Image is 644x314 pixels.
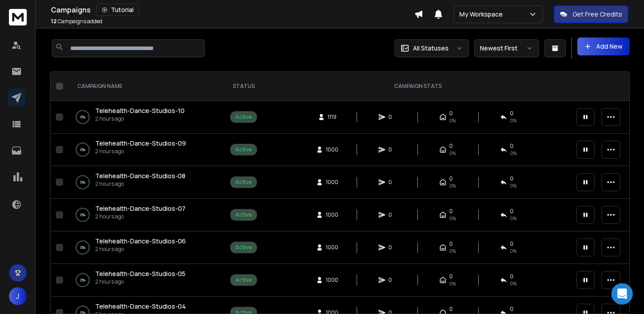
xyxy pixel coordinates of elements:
span: Telehealth-Dance-Studios-08 [95,172,185,180]
td: 0%Telehealth-Dance-Studios-092 hours ago [67,134,223,166]
span: 0 [449,306,453,313]
span: 0 [449,240,453,247]
span: 1000 [326,146,338,153]
p: 0 % [80,210,85,219]
span: 1119 [328,113,337,121]
a: Telehealth-Dance-Studios-07 [95,204,185,213]
p: 0 % [80,243,85,252]
button: J [9,287,27,305]
div: Campaigns [51,4,414,16]
span: 0% [510,247,517,255]
span: 0% [510,117,517,124]
span: 0 [449,273,453,280]
th: CAMPAIGN NAME [67,72,223,101]
span: 0 [388,146,397,153]
span: 0 [388,244,397,251]
p: 2 hours ago [95,246,186,253]
span: 0 [449,208,453,215]
span: 0 [510,208,514,215]
span: 0 [388,276,397,284]
span: 0 [449,175,453,182]
span: 0% [449,117,456,124]
span: 0 [449,110,453,117]
span: 12 [51,17,57,25]
button: Add New [577,38,630,55]
div: Active [235,211,252,218]
th: CAMPAIGN STATS [264,72,571,101]
p: Get Free Credits [572,10,622,19]
td: 0%Telehealth-Dance-Studios-072 hours ago [67,199,223,231]
p: All Statuses [413,44,449,53]
p: My Workspace [459,10,506,19]
span: 0 [510,110,514,117]
span: 0% [510,182,517,189]
span: 0% [510,150,517,157]
span: 0% [449,182,456,189]
a: Telehealth-Dance-Studios-08 [95,172,185,180]
span: 0% [449,215,456,222]
span: 0% [449,150,456,157]
p: 0 % [80,113,85,121]
span: 0 [510,142,514,150]
span: 0 [510,273,514,280]
a: Telehealth-Dance-Studios-04 [95,302,186,311]
span: 0% [510,215,517,222]
td: 0%Telehealth-Dance-Studios-082 hours ago [67,166,223,199]
span: 1000 [326,276,338,284]
div: Active [235,244,252,251]
span: 0% [449,247,456,255]
button: Get Free Credits [554,5,628,23]
p: 0 % [80,276,85,285]
div: Open Intercom Messenger [611,283,633,305]
a: Telehealth-Dance-Studios-06 [95,237,186,246]
p: 0 % [80,178,85,187]
button: Tutorial [96,4,139,16]
span: 0 [510,240,514,247]
span: Telehealth-Dance-Studios-07 [95,204,185,213]
p: 2 hours ago [95,278,185,285]
button: Newest First [474,39,539,57]
span: Telehealth-Dance-Studios-06 [95,237,186,245]
p: 2 hours ago [95,180,185,188]
th: STATUS [223,72,264,101]
p: 2 hours ago [95,115,185,122]
span: 0 [510,306,514,313]
span: Telehealth-Dance-Studios-09 [95,139,186,147]
div: Active [235,146,252,153]
div: Active [235,276,252,284]
span: 0 [388,113,397,121]
span: 1000 [326,211,338,218]
span: 0 [388,211,397,218]
span: 0 [388,179,397,186]
span: 0 [449,142,453,150]
p: 2 hours ago [95,213,185,220]
span: 0 [510,175,514,182]
span: Telehealth-Dance-Studios-05 [95,269,185,278]
a: Telehealth-Dance-Studios-10 [95,106,185,115]
p: 0 % [80,145,85,154]
span: 1000 [326,179,338,186]
span: 0% [449,280,456,287]
a: Telehealth-Dance-Studios-09 [95,139,186,148]
span: 0% [510,280,517,287]
p: 2 hours ago [95,148,186,155]
td: 0%Telehealth-Dance-Studios-052 hours ago [67,264,223,297]
div: Active [235,113,252,121]
a: Telehealth-Dance-Studios-05 [95,269,185,278]
p: Campaigns added [51,18,102,25]
div: Active [235,179,252,186]
td: 0%Telehealth-Dance-Studios-102 hours ago [67,101,223,134]
span: 1000 [326,244,338,251]
td: 0%Telehealth-Dance-Studios-062 hours ago [67,231,223,264]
